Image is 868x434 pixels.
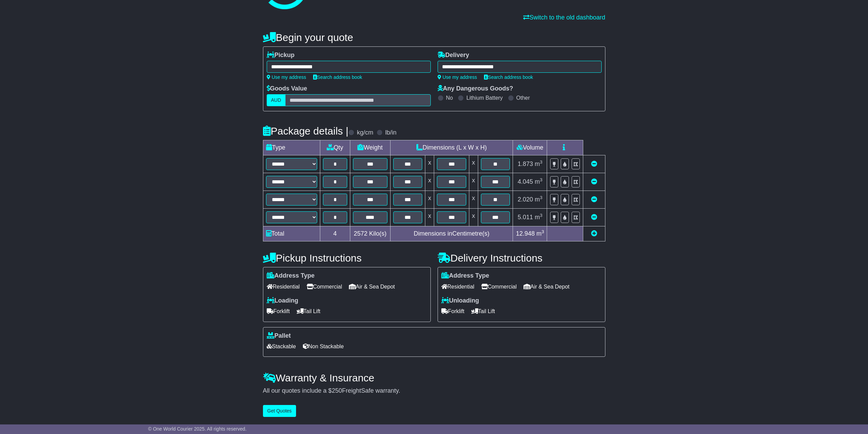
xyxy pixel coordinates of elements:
[524,281,570,292] span: Air & Sea Depot
[267,52,295,59] label: Pickup
[263,372,605,383] h4: Warranty & Insurance
[481,281,517,292] span: Commercial
[267,341,296,352] span: Stackable
[469,191,478,209] td: x
[349,281,395,292] span: Air & Sea Depot
[540,195,543,200] sup: 3
[350,226,390,241] td: Kilo(s)
[518,178,533,185] span: 4.045
[263,226,320,241] td: Total
[267,272,315,280] label: Address Type
[469,209,478,226] td: x
[591,214,597,221] a: Remove this item
[591,196,597,203] a: Remove this item
[591,160,597,167] a: Remove this item
[263,125,349,137] h4: Package details |
[471,306,495,317] span: Tail Lift
[441,297,479,305] label: Unloading
[263,252,431,264] h4: Pickup Instructions
[466,95,503,101] label: Lithium Battery
[425,191,434,209] td: x
[332,387,342,394] span: 250
[307,281,342,292] span: Commercial
[516,95,530,101] label: Other
[523,14,605,21] a: Switch to the old dashboard
[263,32,605,43] h4: Begin your quote
[425,173,434,191] td: x
[469,173,478,191] td: x
[535,214,543,221] span: m
[390,226,513,241] td: Dimensions in Centimetre(s)
[535,178,543,185] span: m
[441,272,489,280] label: Address Type
[540,213,543,218] sup: 3
[425,155,434,173] td: x
[438,52,469,59] label: Delivery
[535,196,543,203] span: m
[441,281,474,292] span: Residential
[313,74,362,80] a: Search address book
[320,226,350,241] td: 4
[267,332,291,340] label: Pallet
[446,95,453,101] label: No
[438,252,605,264] h4: Delivery Instructions
[267,94,286,106] label: AUD
[540,177,543,182] sup: 3
[542,229,544,234] sup: 3
[148,426,247,432] span: © One World Courier 2025. All rights reserved.
[267,281,300,292] span: Residential
[513,140,547,155] td: Volume
[303,341,344,352] span: Non Stackable
[518,160,533,167] span: 1.873
[518,196,533,203] span: 2.020
[263,140,320,155] td: Type
[320,140,350,155] td: Qty
[267,85,307,93] label: Goods Value
[484,74,533,80] a: Search address book
[540,159,543,165] sup: 3
[263,405,296,417] button: Get Quotes
[469,155,478,173] td: x
[267,297,298,305] label: Loading
[267,74,306,80] a: Use my address
[536,230,544,237] span: m
[354,230,367,237] span: 2572
[518,214,533,221] span: 5.011
[385,129,396,137] label: lb/in
[390,140,513,155] td: Dimensions (L x W x H)
[425,209,434,226] td: x
[438,74,477,80] a: Use my address
[350,140,390,155] td: Weight
[441,306,465,317] span: Forklift
[591,230,597,237] a: Add new item
[438,85,513,93] label: Any Dangerous Goods?
[263,387,605,395] div: All our quotes include a $ FreightSafe warranty.
[267,306,290,317] span: Forklift
[535,160,543,167] span: m
[591,178,597,185] a: Remove this item
[357,129,373,137] label: kg/cm
[516,230,535,237] span: 12.948
[297,306,321,317] span: Tail Lift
